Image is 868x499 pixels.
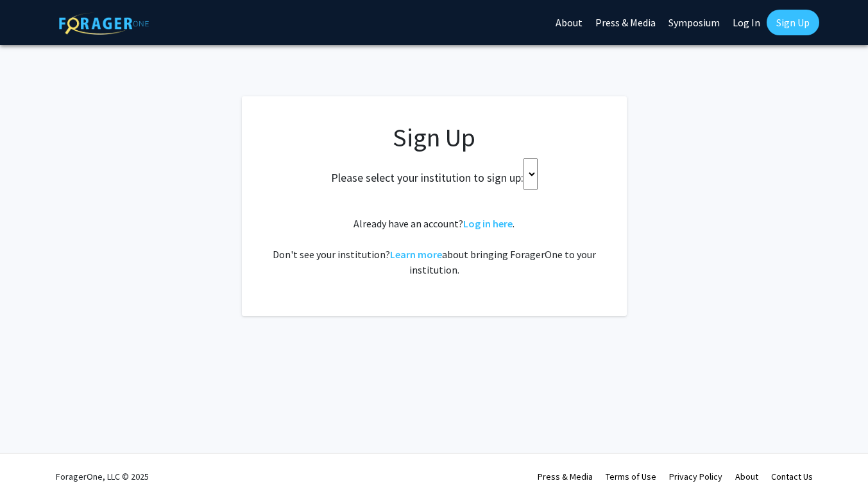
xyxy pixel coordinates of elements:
[268,122,601,153] h1: Sign Up
[268,216,601,277] div: Already have an account? . Don't see your institution? about bringing ForagerOne to your institut...
[767,10,819,35] a: Sign Up
[463,217,513,230] a: Log in here
[390,248,442,261] a: Learn more about bringing ForagerOne to your institution
[59,12,149,35] img: ForagerOne Logo
[669,471,722,482] a: Privacy Policy
[735,471,758,482] a: About
[606,471,656,482] a: Terms of Use
[771,471,813,482] a: Contact Us
[331,171,523,185] h2: Please select your institution to sign up:
[538,471,593,482] a: Press & Media
[56,454,149,499] div: ForagerOne, LLC © 2025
